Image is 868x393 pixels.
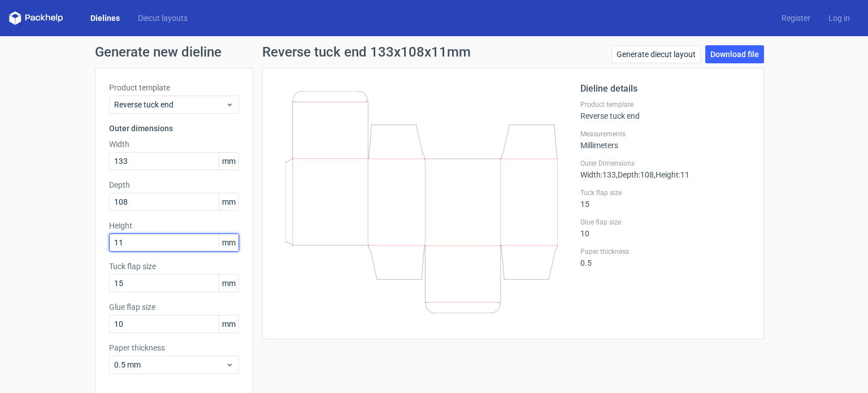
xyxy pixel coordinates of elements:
[611,45,701,63] a: Generate diecut layout
[580,247,750,267] div: 0.5
[580,82,750,96] h2: Dieline details
[109,301,239,313] label: Glue flap size
[109,261,239,272] label: Tuck flap size
[129,12,197,24] a: Diecut layouts
[580,129,750,139] label: Measurements
[109,139,239,150] label: Width
[219,234,238,251] span: mm
[616,170,654,179] span: , Depth : 108
[95,45,773,59] h1: Generate new dieline
[109,82,239,93] label: Product template
[580,129,750,150] div: Millimeters
[219,193,238,210] span: mm
[81,12,129,24] a: Dielines
[580,188,750,209] div: 15
[580,170,616,179] span: Width : 133
[654,170,689,179] span: , Height : 11
[109,123,239,134] h3: Outer dimensions
[580,218,750,227] label: Glue flap size
[262,45,471,59] h1: Reverse tuck end 133x108x11mm
[580,247,750,256] label: Paper thickness
[772,12,819,24] a: Register
[219,275,238,292] span: mm
[109,342,239,353] label: Paper thickness
[109,179,239,191] label: Depth
[819,12,859,24] a: Log in
[109,220,239,231] label: Height
[114,359,225,370] span: 0.5 mm
[705,45,764,63] a: Download file
[219,316,238,332] span: mm
[219,153,238,170] span: mm
[580,100,750,120] div: Reverse tuck end
[114,99,225,110] span: Reverse tuck end
[580,188,750,197] label: Tuck flap size
[580,159,750,168] label: Outer Dimensions
[580,100,750,109] label: Product template
[580,218,750,238] div: 10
